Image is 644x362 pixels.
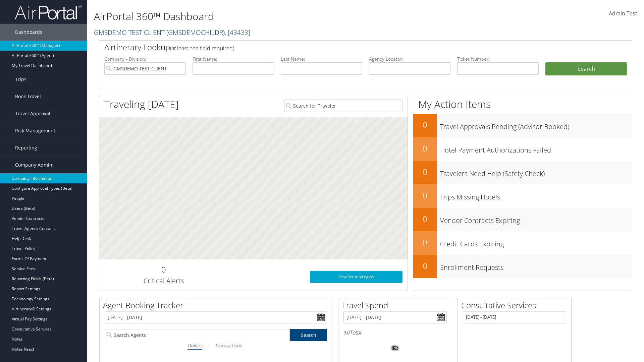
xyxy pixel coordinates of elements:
i: Transactions [215,342,241,349]
h2: 0 [413,143,437,154]
input: Search for Traveler [284,100,402,112]
a: 0Credit Cards Expiring [413,231,632,255]
label: Company - Division: [104,56,186,62]
h3: Critical Alerts [104,276,223,286]
a: Admin Test [609,3,637,24]
a: View SecurityLogic® [310,271,402,283]
h2: Agent Booking Tracker [103,300,332,311]
div: | [105,341,327,350]
label: Last Name: [281,56,362,62]
h2: 0 [413,260,437,271]
h1: Traveling [DATE] [104,97,179,111]
input: Search Agents [105,329,290,341]
h2: Airtinerary Lookup [104,42,583,53]
h3: Enrollment Requests [440,259,632,272]
label: Agency Locator: [369,56,450,62]
h2: 0 [104,264,223,275]
a: 0Enrollment Requests [413,255,632,278]
span: Risk Management [15,122,55,139]
span: ( GMSDEMOCHILDR ) [166,28,225,37]
button: Search [545,62,627,76]
img: airportal-logo.png [15,4,82,20]
span: Book Travel [15,88,41,105]
span: Dashboards [15,24,42,41]
h3: Travelers Need Help (Safety Check) [440,166,632,178]
span: Trips [15,71,26,88]
span: (at least one field required) [170,45,234,52]
h1: AirPortal 360™ Dashboard [94,9,456,23]
a: 0Hotel Payment Authorizations Failed [413,137,632,161]
span: $0 [343,329,350,336]
h2: 0 [413,166,437,178]
i: Dollars [187,342,202,349]
h3: Vendor Contracts Expiring [440,213,632,225]
a: 0Travelers Need Help (Safety Check) [413,161,632,184]
h2: Travel Spend [342,300,452,311]
label: Ticket Number: [457,56,539,62]
h3: Credit Cards Expiring [440,236,632,249]
a: 0Trips Missing Hotels [413,184,632,208]
h2: 0 [413,119,437,131]
h1: My Action Items [413,97,632,111]
tspan: 0% [392,346,398,350]
span: Reporting [15,139,37,156]
a: Search [290,329,327,341]
a: 0Vendor Contracts Expiring [413,208,632,231]
span: Travel Approval [15,105,50,122]
span: , [ 43433 ] [225,28,250,37]
a: 0Travel Approvals Pending (Advisor Booked) [413,114,632,137]
h6: Total [343,329,447,336]
span: Admin Test [609,10,637,17]
h2: 0 [413,190,437,201]
span: Company Admin [15,157,52,173]
h3: Trips Missing Hotels [440,189,632,202]
a: GMSDEMO TEST CLIENT [94,28,250,37]
h2: 0 [413,213,437,225]
label: First Name: [193,56,274,62]
h3: Travel Approvals Pending (Advisor Booked) [440,119,632,131]
h2: 0 [413,237,437,248]
h3: Hotel Payment Authorizations Failed [440,142,632,155]
h2: Consultative Services [461,300,571,311]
